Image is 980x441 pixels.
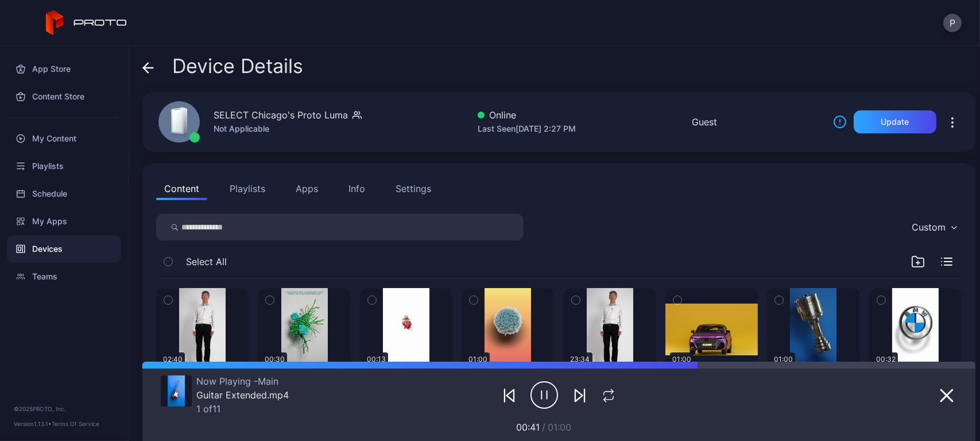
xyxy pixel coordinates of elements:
button: Settings [388,177,439,200]
a: Terms Of Service [52,420,99,427]
a: Devices [7,235,121,263]
div: © 2025 PROTO, Inc. [14,404,114,413]
span: Device Details [172,55,303,77]
button: Apps [288,177,326,200]
span: Select All [186,255,227,269]
span: Main [254,375,278,387]
a: My Apps [7,208,121,235]
a: Teams [7,263,121,290]
a: My Content [7,125,121,152]
div: Settings [396,182,431,195]
span: 01:00 [548,421,572,433]
div: 1 of 11 [196,403,289,415]
a: Schedule [7,180,121,208]
button: P [943,14,962,32]
a: Content Store [7,83,121,110]
a: Playlists [7,152,121,180]
div: Update [881,117,909,126]
span: / [543,421,546,433]
button: Custom [906,214,962,240]
div: Custom [912,221,946,233]
a: App Store [7,55,121,83]
div: Guest [692,115,717,129]
div: Not Applicable [214,122,362,136]
button: Playlists [222,177,273,200]
button: Content [156,177,207,200]
div: Info [348,182,365,195]
div: SELECT Chicago's Proto Luma [214,108,348,122]
div: Guitar Extended.mp4 [196,389,289,401]
span: Version 1.13.1 • [14,420,52,427]
div: Last Seen [DATE] 2:27 PM [478,122,576,136]
span: 00:41 [517,421,540,433]
div: Now Playing [196,375,289,387]
button: Info [340,177,373,200]
div: Online [478,108,576,122]
button: Update [854,110,936,133]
